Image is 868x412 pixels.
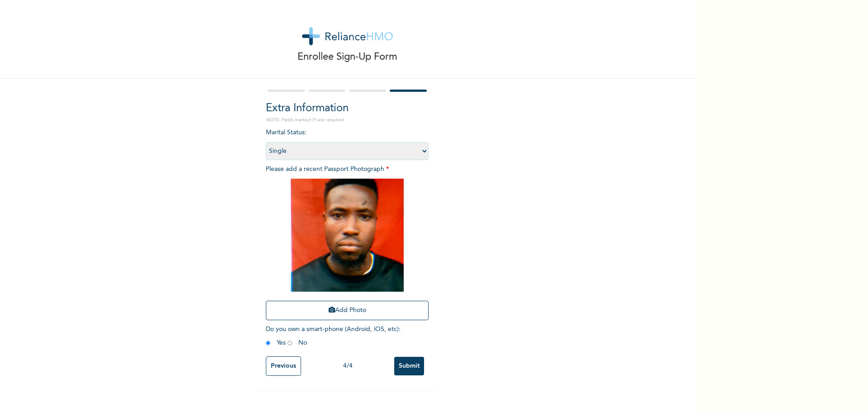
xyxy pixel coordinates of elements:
input: Previous [266,356,301,376]
p: Enrollee Sign-Up Form [297,50,397,65]
h2: Extra Information [266,100,429,117]
button: Add Photo [266,301,429,320]
img: logo [302,27,393,45]
span: Do you own a smart-phone (Android, iOS, etc) : Yes No [266,326,401,346]
span: Marital Status : [266,129,429,154]
span: Please add a recent Passport Photograph [266,166,429,325]
img: Crop [291,179,404,292]
p: NOTE: Fields marked (*) are required [266,117,429,123]
input: Submit [394,357,424,375]
div: 4 / 4 [301,361,394,371]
